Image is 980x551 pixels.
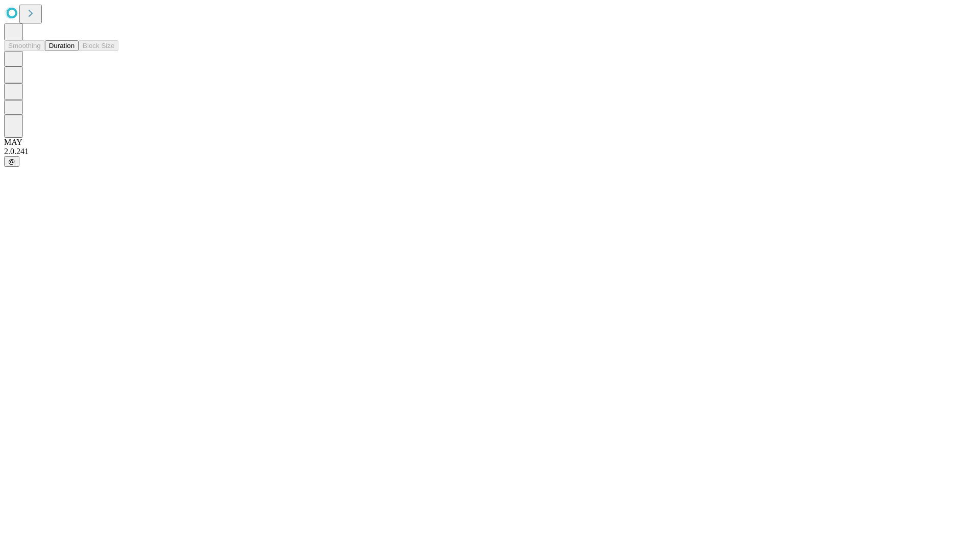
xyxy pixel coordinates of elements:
button: @ [4,156,19,167]
div: 2.0.241 [4,147,976,156]
span: @ [8,158,15,165]
button: Block Size [79,40,118,51]
button: Smoothing [4,40,45,51]
div: MAY [4,138,976,147]
button: Duration [45,40,79,51]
